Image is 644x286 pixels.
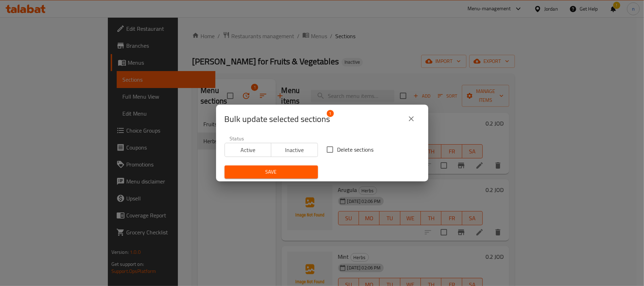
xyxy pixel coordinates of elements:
[225,165,318,179] button: Save
[228,145,269,155] span: Active
[225,143,272,157] button: Active
[337,145,374,154] span: Delete sections
[271,143,318,157] button: Inactive
[230,168,312,176] span: Save
[225,113,330,125] span: Selected section count
[327,110,334,117] span: 1
[403,110,420,127] button: close
[274,145,315,155] span: Inactive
